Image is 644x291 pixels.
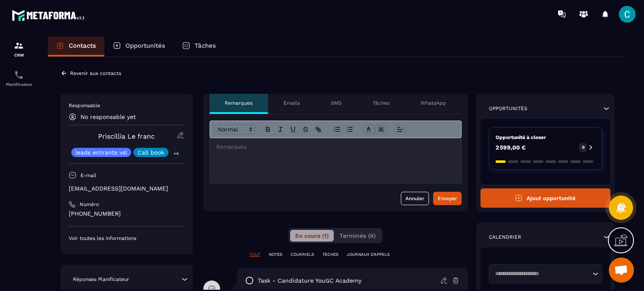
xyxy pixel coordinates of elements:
[69,102,184,109] p: Responsable
[75,149,127,155] p: leads entrants vsl
[258,277,361,285] p: task - Candidature YouGC Academy
[249,252,260,258] p: TOUT
[401,192,429,205] button: Annuler
[335,230,381,242] button: Terminés (4)
[373,100,390,106] p: Tâches
[492,270,591,278] input: Search for option
[489,264,602,283] div: Search for option
[582,144,584,150] p: 0
[295,232,329,239] span: En cours (1)
[69,210,184,218] p: [PHONE_NUMBER]
[70,70,121,76] p: Revenir aux contacts
[438,194,457,203] div: Envoyer
[225,100,252,106] p: Remarques
[14,70,24,80] img: scheduler
[125,42,165,49] p: Opportunités
[291,252,314,258] p: COURRIELS
[322,252,338,258] p: TÂCHES
[489,105,527,112] p: Opportunités
[2,64,36,93] a: schedulerschedulerPlanificateur
[174,36,224,57] a: Tâches
[421,100,446,106] p: WhatsApp
[195,42,216,49] p: Tâches
[2,53,36,57] p: CRM
[489,234,521,240] p: Calendrier
[48,36,104,57] a: Contacts
[69,42,96,49] p: Contacts
[347,252,390,258] p: JOURNAUX D'APPELS
[12,8,87,23] img: logo
[69,235,184,242] p: Voir toutes les informations
[480,188,611,208] button: Ajout opportunité
[433,192,462,205] button: Envoyer
[98,132,155,140] a: Priscillia Le franc
[331,100,342,106] p: SMS
[73,276,129,283] p: Réponses Planificateur
[80,201,99,208] p: Numéro
[496,144,526,150] p: 2 599,00 €
[290,230,334,242] button: En cours (1)
[80,113,136,120] p: No responsable yet
[14,41,24,51] img: formation
[609,258,634,283] div: Ouvrir le chat
[269,252,282,258] p: NOTES
[69,185,184,193] p: [EMAIL_ADDRESS][DOMAIN_NAME]
[340,232,376,239] span: Terminés (4)
[80,172,96,179] p: E-mail
[2,34,36,64] a: formationformationCRM
[138,149,164,155] p: Call book
[496,134,596,141] p: Opportunité à closer
[171,149,182,158] p: +4
[283,100,300,106] p: Emails
[2,82,36,87] p: Planificateur
[104,36,174,57] a: Opportunités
